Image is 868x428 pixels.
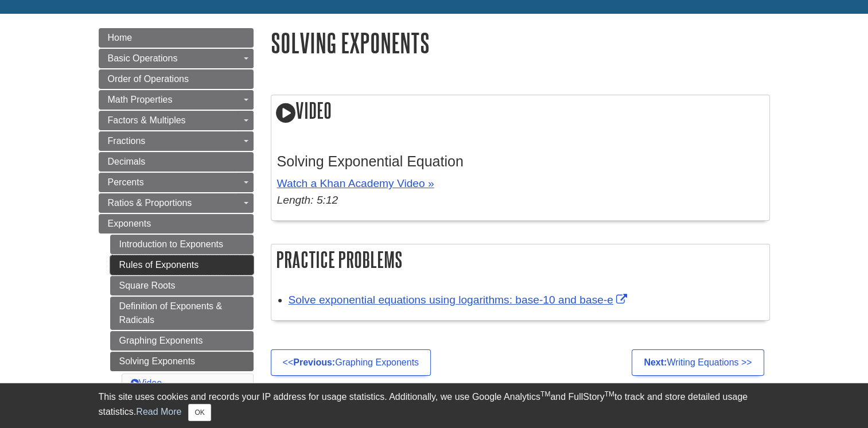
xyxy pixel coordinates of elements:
[99,152,254,172] a: Decimals
[108,115,186,125] span: Factors & Multiples
[108,219,151,228] span: Exponents
[110,297,254,330] a: Definition of Exponents & Radicals
[271,244,769,275] h2: Practice Problems
[99,131,254,151] a: Fractions
[605,390,614,398] sup: TM
[99,69,254,89] a: Order of Operations
[110,235,254,254] a: Introduction to Exponents
[277,194,338,206] em: Length: 5:12
[99,173,254,192] a: Percents
[108,53,178,63] span: Basic Operations
[136,407,181,417] a: Read More
[108,177,144,187] span: Percents
[632,349,764,376] a: Next:Writing Equations >>
[99,214,254,234] a: Exponents
[108,74,189,84] span: Order of Operations
[110,255,254,275] a: Rules of Exponents
[540,390,550,398] sup: TM
[108,157,146,166] span: Decimals
[289,294,630,306] a: Link opens in new window
[644,357,667,367] strong: Next:
[277,153,764,170] h3: Solving Exponential Equation
[110,352,254,371] a: Solving Exponents
[277,177,434,189] a: Watch a Khan Academy Video »
[99,111,254,130] a: Factors & Multiples
[110,276,254,295] a: Square Roots
[99,49,254,68] a: Basic Operations
[108,33,133,42] span: Home
[99,390,770,421] div: This site uses cookies and records your IP address for usage statistics. Additionally, we use Goo...
[131,378,162,388] a: Video
[99,90,254,110] a: Math Properties
[271,95,769,128] h2: Video
[271,349,431,376] a: <<Previous:Graphing Exponents
[108,136,146,146] span: Fractions
[293,357,335,367] strong: Previous:
[108,95,173,104] span: Math Properties
[108,198,192,208] span: Ratios & Proportions
[188,404,211,421] button: Close
[110,331,254,351] a: Graphing Exponents
[99,28,254,48] a: Home
[271,28,770,57] h1: Solving Exponents
[99,193,254,213] a: Ratios & Proportions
